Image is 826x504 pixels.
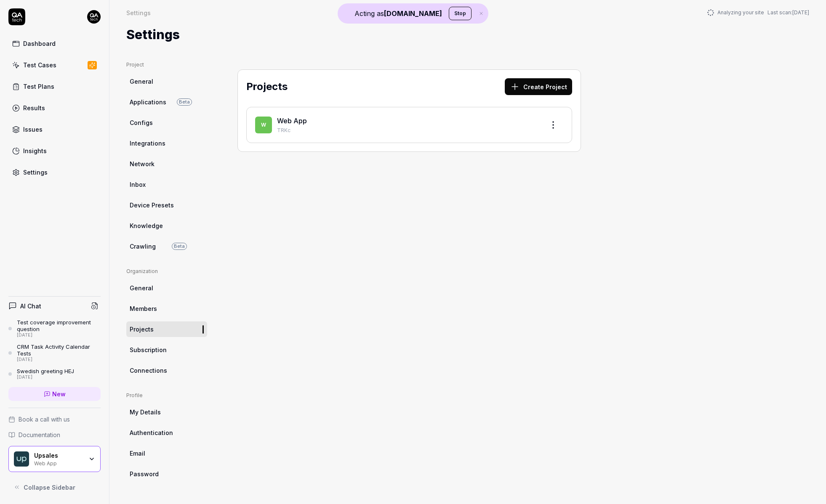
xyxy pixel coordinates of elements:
span: Configs [130,118,153,127]
a: Swedish greeting HEJ[DATE] [8,368,101,380]
a: CRM Task Activity Calendar Tests[DATE] [8,343,101,363]
button: Analyzing your siteLast scan:[DATE] [707,9,809,16]
div: Dashboard [23,39,56,48]
a: General [126,74,207,89]
a: Members [126,301,207,316]
span: Email [130,449,145,458]
span: Authentication [130,428,173,437]
button: Create Project [505,78,572,95]
span: Book a call with us [19,415,70,424]
span: Inbox [130,180,146,189]
div: Organization [126,268,207,275]
a: Test coverage improvement question[DATE] [8,319,101,338]
a: Test Plans [8,78,101,95]
time: [DATE] [792,9,809,16]
span: Knowledge [130,221,163,230]
span: Beta [172,243,187,250]
a: Authentication [126,425,207,440]
a: ApplicationsBeta [126,94,207,110]
span: Collapse Sidebar [24,483,75,492]
span: Password [130,470,159,478]
div: [DATE] [17,332,101,338]
a: Dashboard [8,35,101,52]
span: W [255,117,272,133]
span: Beta [177,98,192,106]
div: Web App [34,459,83,466]
a: Configs [126,115,207,130]
button: Stop [449,7,472,20]
a: Web App [277,117,307,125]
a: Insights [8,143,101,159]
div: Test Cases [23,61,56,69]
span: Device Presets [130,201,174,210]
div: [DATE] [17,374,74,380]
h4: AI Chat [20,302,41,310]
a: General [126,280,207,296]
a: My Details [126,404,207,420]
a: Password [126,466,207,482]
div: CRM Task Activity Calendar Tests [17,343,101,357]
a: Integrations [126,135,207,151]
div: Test Plans [23,82,54,91]
div: [DATE] [17,357,101,363]
a: New [8,387,101,401]
a: Email [126,446,207,461]
span: Applications [130,98,166,106]
a: Book a call with us [8,415,101,424]
span: Last scan: [767,9,809,16]
div: Swedish greeting HEJ [17,368,74,374]
a: Issues [8,121,101,138]
div: Insights [23,146,47,155]
div: Settings [126,8,151,17]
div: Settings [23,168,48,177]
a: Knowledge [126,218,207,233]
span: Network [130,159,155,168]
span: General [130,77,153,86]
p: TRKc [277,127,538,134]
a: Test Cases [8,57,101,73]
div: Profile [126,392,207,399]
a: Connections [126,363,207,378]
span: My Details [130,408,161,416]
div: Project [126,61,207,69]
img: 7ccf6c19-61ad-4a6c-8811-018b02a1b829.jpg [87,10,101,24]
div: Upsales [34,452,83,459]
button: Upsales LogoUpsalesWeb App [8,446,101,472]
button: Collapse Sidebar [8,479,101,496]
a: CrawlingBeta [126,239,207,254]
div: Results [23,103,45,112]
div: Analyzing your site [707,9,809,16]
a: Documentation [8,430,101,439]
a: Settings [8,164,101,180]
img: Upsales Logo [14,451,29,467]
h1: Settings [126,25,180,44]
span: Integrations [130,139,165,148]
a: Device Presets [126,197,207,213]
div: Issues [23,125,43,134]
span: Members [130,304,157,313]
span: Crawling [130,242,156,251]
span: New [52,390,66,398]
h2: Projects [246,79,288,94]
a: Network [126,156,207,172]
a: Subscription [126,342,207,358]
span: Projects [130,325,154,334]
span: Documentation [19,430,60,439]
div: Test coverage improvement question [17,319,101,333]
a: Inbox [126,177,207,192]
a: Results [8,100,101,116]
span: Connections [130,366,167,375]
span: Subscription [130,345,167,354]
span: General [130,284,153,292]
a: Projects [126,321,207,337]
